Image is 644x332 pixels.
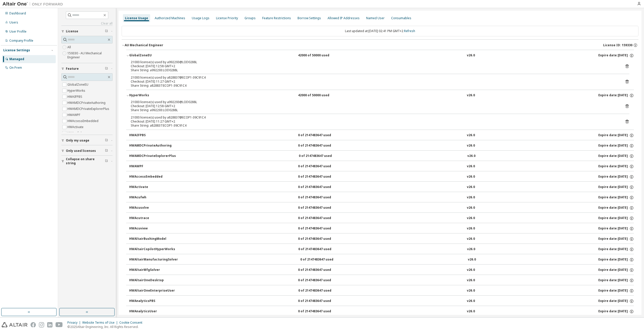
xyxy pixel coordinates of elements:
span: Only used licenses [66,149,96,153]
div: 21000 license(s) used by a992293@LOD0288L [131,60,617,64]
div: Last updated at: [DATE] 02:41 PM GMT+2 [122,26,638,36]
button: HWAcufwh0 of 2147483647 usedv26.0Expire date:[DATE] [129,192,634,203]
div: AU Mechanical Engineer [125,43,163,47]
a: Refresh [404,29,415,33]
button: HWAWPF0 of 2147483647 usedv26.0Expire date:[DATE] [129,161,634,172]
div: Expire date: [DATE] [598,268,634,272]
div: v26.0 [467,93,475,98]
div: Feature Restrictions [262,16,291,20]
label: HyperWorks [67,88,86,94]
div: Expire date: [DATE] [598,247,634,252]
div: 0 of 2147483647 used [298,309,343,314]
div: HWAIFPBS [129,133,175,138]
button: HWAltairManufacturingSolver0 of 2147483647 usedv26.0Expire date:[DATE] [129,254,634,265]
button: HWAcutrace0 of 2147483647 usedv26.0Expire date:[DATE] [129,213,634,224]
div: v26.0 [467,144,475,148]
img: instagram.svg [39,322,44,327]
div: Expire date: [DATE] [598,133,634,138]
label: HWAWPF [67,112,81,118]
button: HWAltairOneEnterpriseUser0 of 2147483647 usedv26.0Expire date:[DATE] [129,285,634,296]
div: HWActivate [129,185,175,189]
div: Dashboard [9,11,26,15]
div: 21000 license(s) used by a828837@ECOP1-39C91C4 [131,115,617,120]
button: AU Mechanical EngineerLicense ID: 159330 [122,40,638,51]
img: linkedin.svg [47,322,52,327]
div: Expire date: [DATE] [598,309,634,314]
div: License Priority [216,16,238,20]
div: 0 of 2147483647 used [298,247,344,252]
label: GlobalZoneEU [67,82,89,88]
button: HWAltairMfgSolver0 of 2147483647 usedv26.0Expire date:[DATE] [129,265,634,276]
div: Share String: a992293:LOD0288L [131,68,617,72]
img: facebook.svg [31,322,36,327]
div: 21000 license(s) used by a828837@ECOP1-39C91C4 [131,76,617,80]
div: Expire date: [DATE] [598,278,634,283]
div: v26.0 [467,299,475,303]
div: HyperWorks [129,93,175,98]
div: Authorized Machines [155,16,185,20]
div: v26.0 [467,175,475,179]
div: Expire date: [DATE] [598,237,634,241]
div: Share String: a828837:ECOP1-39C91C4 [131,84,617,88]
button: HWAltairCopilotHyperWorks0 of 2147483647 usedv26.0Expire date:[DATE] [129,244,634,255]
div: 0 of 2147483647 used [298,278,343,283]
div: v26.0 [467,237,475,241]
div: v26.0 [467,185,475,189]
div: Consumables [391,16,411,20]
button: HWAltairOneDesktop0 of 2147483647 usedv26.0Expire date:[DATE] [129,275,634,286]
button: HWAcuview0 of 2147483647 usedv26.0Expire date:[DATE] [129,223,634,234]
div: Website Terms of Use [82,321,119,325]
span: Clear filter [105,149,108,153]
a: Clear all [61,21,113,26]
div: HWAccessEmbedded [129,175,175,179]
div: On Prem [9,66,22,70]
div: HWAMDCPrivateExplorerPlus [129,154,176,158]
div: v26.0 [467,133,475,138]
div: 0 of 2147483647 used [298,206,343,210]
div: Named User [366,16,385,20]
div: v26.0 [467,309,475,314]
button: Only my usage [61,135,113,146]
div: 0 of 2147483647 used [298,226,343,231]
div: v26.0 [467,216,475,221]
span: Collapse on share string [66,157,105,165]
div: 0 of 2147483647 used [298,268,343,272]
label: HWAMDCPrivateAuthoring [67,100,106,106]
div: v26.0 [467,164,475,169]
div: Company Profile [9,39,33,43]
div: 0 of 2147483647 used [298,185,343,189]
div: Cookie Consent [119,321,145,325]
button: Feature [61,63,113,74]
button: HWAcusolve0 of 2147483647 usedv26.0Expire date:[DATE] [129,202,634,214]
div: v26.0 [467,154,475,158]
div: HWAnalyticsUser [129,309,175,314]
label: HWAMDCPrivateExplorerPlus [67,106,110,112]
div: Expire date: [DATE] [598,53,634,58]
img: youtube.svg [56,322,63,327]
div: 0 of 2147483647 used [298,216,343,221]
div: Expire date: [DATE] [598,195,634,200]
label: All [67,44,72,50]
div: 0 of 2147483647 used [298,144,343,148]
button: HWActivate0 of 2147483647 usedv26.0Expire date:[DATE] [129,182,634,193]
span: Clear filter [105,29,108,33]
div: v26.0 [468,257,476,262]
label: HWAIFPBS [67,94,83,100]
span: Clear filter [105,138,108,143]
div: Expire date: [DATE] [598,257,634,262]
div: Groups [245,16,256,20]
img: altair_logo.svg [2,322,28,327]
div: HWAltairMfgSolver [129,268,175,272]
div: License Usage [125,16,148,20]
span: Feature [66,67,79,71]
button: HWAMDCPrivateExplorerPlus0 of 2147483647 usedv26.0Expire date:[DATE] [129,151,634,162]
div: HWAcusolve [129,206,175,210]
div: Share String: a992293:LOD0288L [131,108,617,112]
div: v26.0 [467,289,475,293]
div: Expire date: [DATE] [598,164,634,169]
button: HyperWorks42000 of 50000 usedv26.0Expire date:[DATE] [126,90,634,101]
span: Clear filter [105,159,108,163]
div: HWAMDCPrivateAuthoring [129,144,175,148]
button: HWAnalyticsPBS0 of 2147483647 usedv26.0Expire date:[DATE] [129,296,634,307]
div: Expire date: [DATE] [598,154,634,158]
